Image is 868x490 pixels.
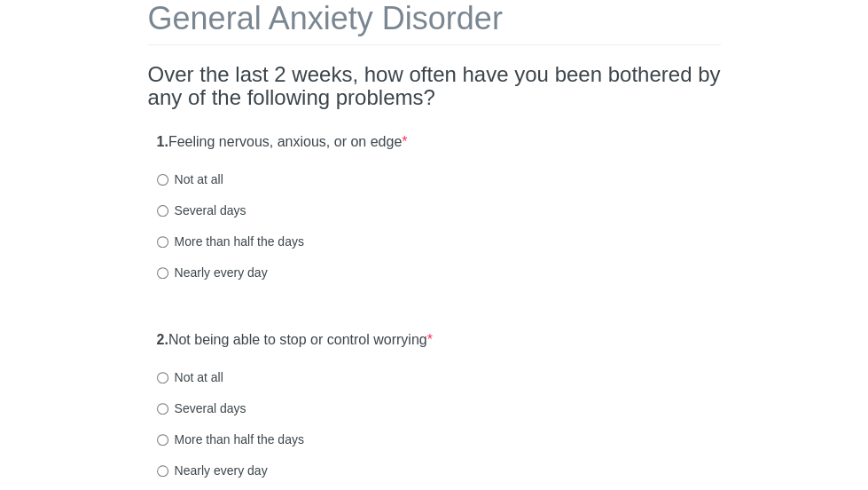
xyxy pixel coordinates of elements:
[157,132,408,153] label: Feeling nervous, anxious, or on edge
[148,1,721,45] h1: General Anxiety Disorder
[157,236,168,248] input: More than half the days
[157,431,304,448] label: More than half the days
[157,233,304,250] label: More than half the days
[157,332,168,347] strong: 2.
[148,63,721,110] h2: Over the last 2 weeks, how often have you been bothered by any of the following problems?
[157,170,223,188] label: Not at all
[157,399,246,417] label: Several days
[157,403,168,415] input: Several days
[157,368,223,386] label: Not at all
[157,330,433,351] label: Not being able to stop or control worrying
[157,267,168,279] input: Nearly every day
[157,264,268,281] label: Nearly every day
[157,205,168,217] input: Several days
[157,202,246,219] label: Several days
[157,174,168,186] input: Not at all
[157,134,168,149] strong: 1.
[157,434,168,446] input: More than half the days
[157,465,168,477] input: Nearly every day
[157,372,168,383] input: Not at all
[157,462,268,479] label: Nearly every day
